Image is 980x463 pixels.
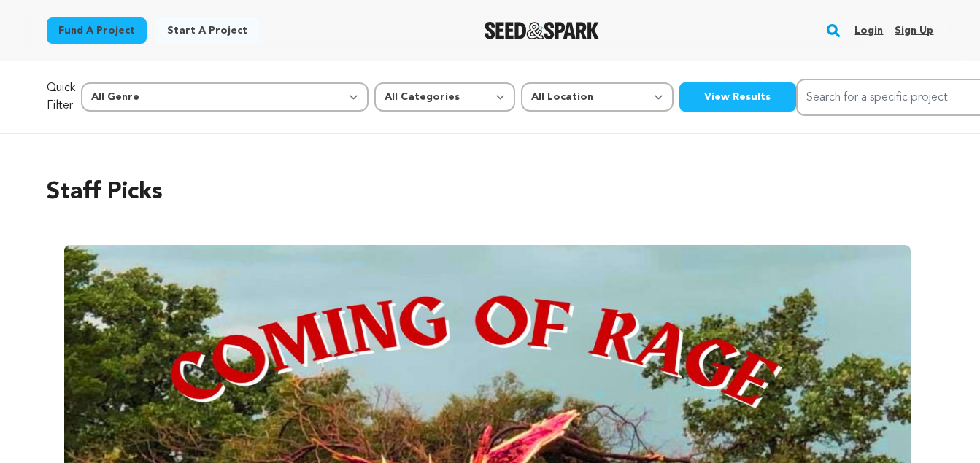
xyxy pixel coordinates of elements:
[679,82,796,112] button: View Results
[47,79,75,114] p: Quick Filter
[47,175,934,210] h2: Staff Picks
[485,22,599,39] a: Seed&Spark Homepage
[854,19,883,42] a: Login
[895,19,933,42] a: Sign up
[47,17,147,44] a: Fund a project
[155,17,259,44] a: Start a project
[485,22,599,39] img: Seed&Spark Logo Dark Mode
